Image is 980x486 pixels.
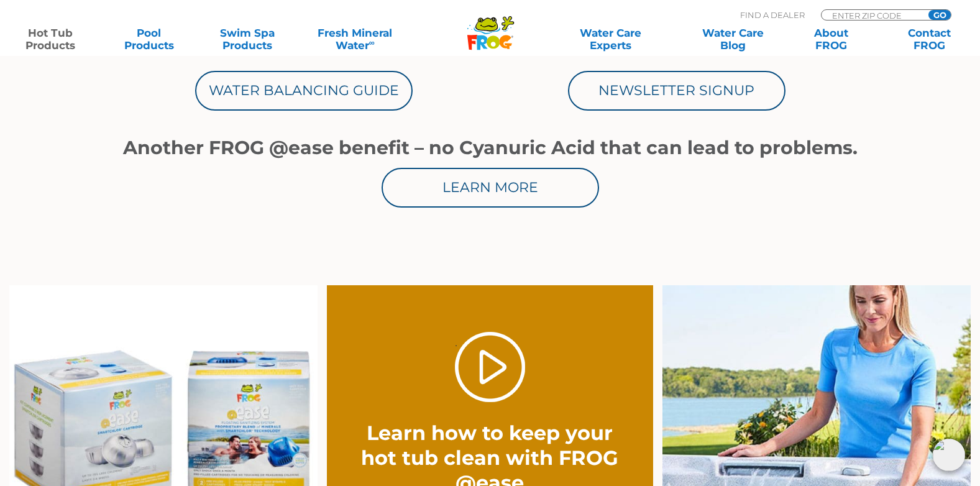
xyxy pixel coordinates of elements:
a: Water Balancing Guide [195,71,413,111]
a: PoolProducts [111,27,187,52]
a: Newsletter Signup [568,71,785,111]
a: Fresh MineralWater∞ [307,27,403,52]
a: Water CareExperts [549,27,673,52]
a: ContactFROG [891,27,968,52]
a: Play Video [455,332,525,402]
h1: Another FROG @ease benefit – no Cyanuric Acid that can lead to problems. [117,137,863,158]
a: AboutFROG [793,27,869,52]
img: openIcon [933,439,965,471]
sup: ∞ [369,38,375,47]
a: Learn More [382,168,599,208]
input: Zip Code Form [831,10,915,21]
p: Find A Dealer [740,9,805,21]
a: Hot TubProducts [12,27,89,52]
a: Swim SpaProducts [209,27,285,52]
input: GO [928,10,951,20]
a: Water CareBlog [695,27,771,52]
